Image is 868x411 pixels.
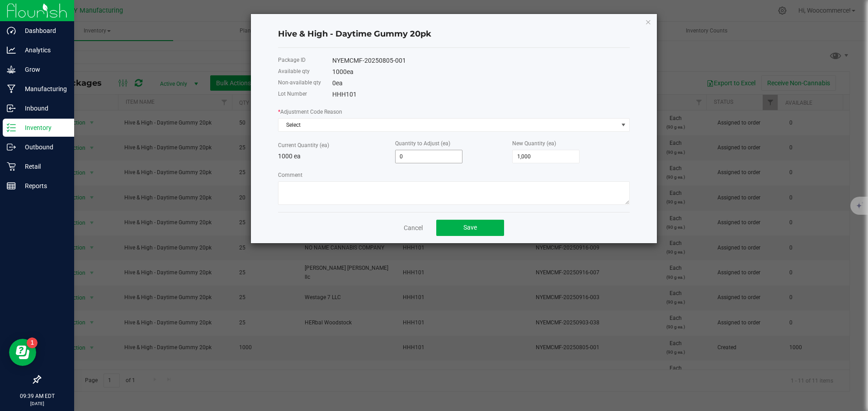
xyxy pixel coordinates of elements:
p: Analytics [16,45,70,55]
label: New Quantity (ea) [512,139,556,148]
label: Current Quantity (ea) [278,141,329,149]
span: ea [336,79,343,87]
inline-svg: Retail [7,162,16,171]
p: Inventory [16,122,70,133]
label: Non-available qty [278,79,321,87]
label: Adjustment Code Reason [278,108,342,116]
p: [DATE] [4,400,70,407]
p: Inbound [16,103,70,114]
h4: Hive & High - Daytime Gummy 20pk [278,28,630,40]
inline-svg: Grow [7,65,16,74]
label: Package ID [278,56,306,64]
inline-svg: Inbound [7,104,16,113]
p: 09:39 AM EDT [4,392,70,400]
label: Available qty [278,67,310,75]
label: Comment [278,171,302,179]
p: Grow [16,64,70,75]
input: 0 [513,150,579,163]
inline-svg: Manufacturing [7,84,16,93]
inline-svg: Dashboard [7,26,16,35]
p: Outbound [16,142,70,152]
inline-svg: Outbound [7,143,16,152]
input: 0 [396,150,462,163]
div: 0 [332,79,630,88]
label: Lot Number [278,90,307,98]
p: Reports [16,180,70,191]
div: 1000 [332,67,630,77]
iframe: Resource center [9,339,36,366]
div: HHH101 [332,90,630,99]
label: Quantity to Adjust (ea) [395,139,450,148]
div: NYEMCMF-20250805-001 [332,56,630,65]
iframe: Resource center unread badge [27,337,38,348]
inline-svg: Reports [7,181,16,190]
button: Save [436,220,504,236]
p: Retail [16,161,70,172]
span: Select [278,119,618,131]
a: Cancel [404,223,423,232]
span: Save [463,224,477,231]
inline-svg: Inventory [7,123,16,132]
p: Dashboard [16,25,70,36]
p: Manufacturing [16,83,70,94]
p: 1000 ea [278,152,395,161]
span: ea [347,68,354,75]
inline-svg: Analytics [7,46,16,55]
